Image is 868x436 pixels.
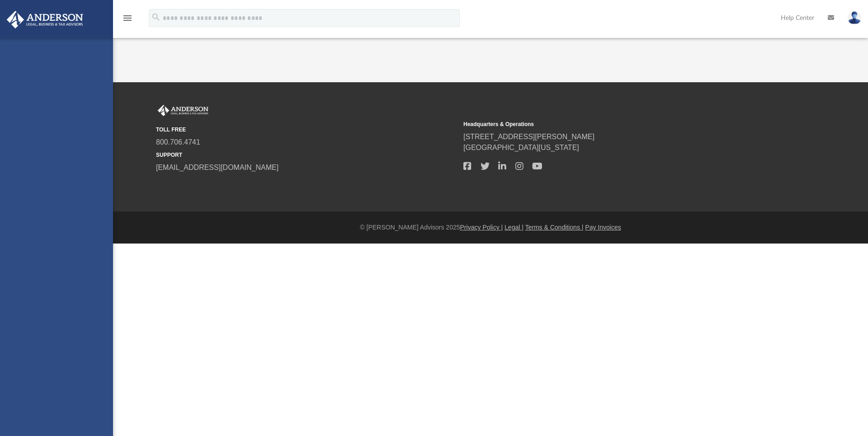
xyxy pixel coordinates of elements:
[463,120,764,128] small: Headquarters & Operations
[525,224,584,231] a: Terms & Conditions |
[122,17,133,23] a: menu
[156,105,210,117] img: Anderson Advisors Platinum Portal
[460,224,503,231] a: Privacy Policy |
[156,164,278,171] a: [EMAIL_ADDRESS][DOMAIN_NAME]
[4,11,86,28] img: Anderson Advisors Platinum Portal
[122,13,133,23] i: menu
[113,223,868,232] div: © [PERSON_NAME] Advisors 2025
[463,133,594,141] a: [STREET_ADDRESS][PERSON_NAME]
[151,12,161,22] i: search
[848,11,861,24] img: User Pic
[156,138,200,146] a: 800.706.4741
[463,144,579,151] a: [GEOGRAPHIC_DATA][US_STATE]
[585,224,621,231] a: Pay Invoices
[505,224,524,231] a: Legal |
[156,151,457,159] small: SUPPORT
[156,126,457,134] small: TOLL FREE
